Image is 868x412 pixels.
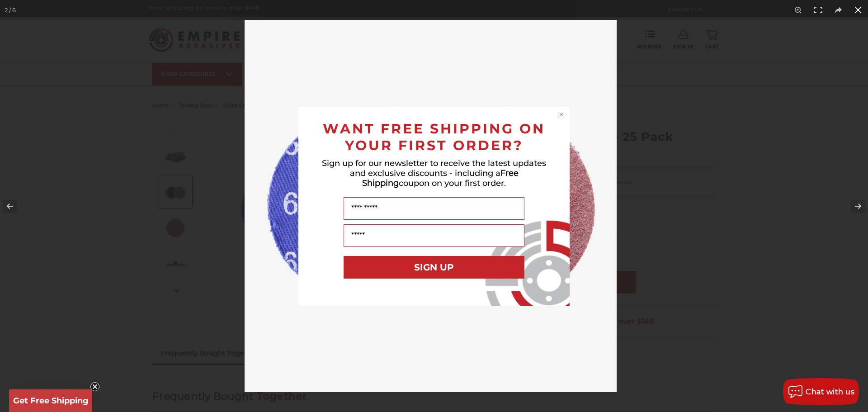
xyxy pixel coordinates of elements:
span: Chat with us [806,388,854,396]
span: Sign up for our newsletter to receive the latest updates and exclusive discounts - including a co... [322,158,546,188]
button: Chat with us [783,378,859,405]
span: WANT FREE SHIPPING ON YOUR FIRST ORDER? [323,120,545,154]
button: Close dialog [557,110,566,119]
button: SIGN UP [344,256,524,279]
span: Free Shipping [362,168,519,188]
